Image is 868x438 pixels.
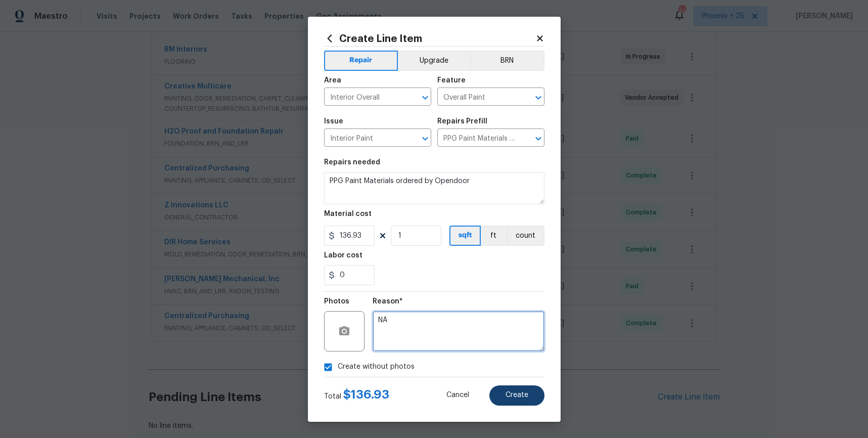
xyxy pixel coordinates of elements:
[437,77,466,84] h5: Feature
[531,132,545,146] button: Open
[324,252,362,259] h5: Labor cost
[343,388,389,401] span: $ 136.93
[324,210,372,217] h5: Material cost
[324,33,535,44] h2: Create Line Item
[324,77,341,84] h5: Area
[324,389,389,402] div: Total
[373,298,402,305] h5: Reason*
[418,132,432,146] button: Open
[506,391,528,399] span: Create
[507,226,544,246] button: count
[398,51,470,71] button: Upgrade
[324,298,349,305] h5: Photos
[373,311,544,352] textarea: NA
[324,118,343,125] h5: Issue
[324,51,398,71] button: Repair
[430,385,485,406] button: Cancel
[324,159,380,166] h5: Repairs needed
[446,391,469,399] span: Cancel
[418,91,432,105] button: Open
[481,226,507,246] button: ft
[489,385,544,406] button: Create
[437,118,487,125] h5: Repairs Prefill
[470,51,544,71] button: BRN
[324,172,544,204] textarea: PPG Paint Materials ordered by Opendoor
[449,226,481,246] button: sqft
[531,91,545,105] button: Open
[338,362,415,372] span: Create without photos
